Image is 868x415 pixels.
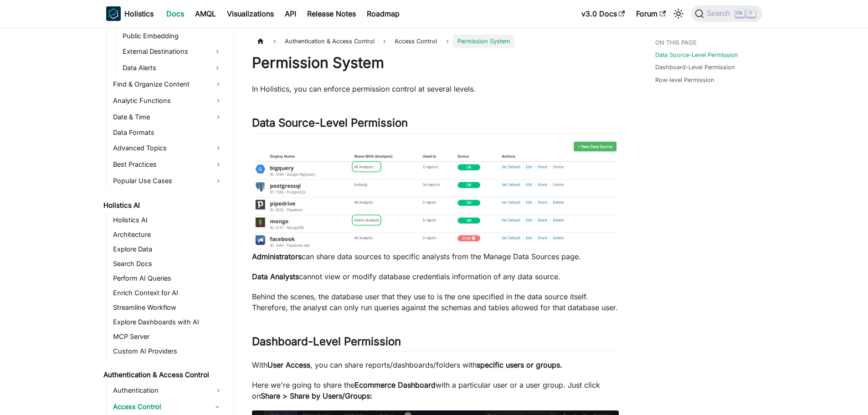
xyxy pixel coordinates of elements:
a: Authentication & Access Control [101,369,226,381]
a: Date & Time [110,110,226,124]
a: Search Docs [110,257,226,270]
a: Dashboard-Level Permission [655,63,735,72]
button: Collapse sidebar category 'Access Control' [209,400,226,414]
a: API [279,6,302,21]
span: Search [704,10,735,18]
a: MCP Server [110,330,226,343]
a: Access Control [390,35,442,48]
a: Docs [161,6,190,21]
h2: Dashboard-Level Permission [252,335,619,352]
a: Architecture [110,228,226,241]
a: External Destinations [120,44,209,59]
a: Access Control [110,400,209,414]
a: Row-level Permission [655,76,714,84]
a: Best Practices [110,157,226,172]
a: v3.0 Docs [576,6,631,21]
span: Authentication & Access Control [280,35,379,48]
strong: Ecommerce Dashboard [354,380,436,389]
a: Holistics AI [110,214,226,226]
p: In Holistics, you can enforce permission control at several levels. [252,83,619,94]
a: Perform AI Queries [110,272,226,285]
a: Home page [252,35,269,48]
img: Holistics [106,6,121,21]
button: Expand sidebar category 'External Destinations' [209,44,226,59]
a: Custom AI Providers [110,345,226,358]
span: Permission System [453,35,514,48]
a: Enrich Context for AI [110,287,226,299]
button: Switch between dark and light mode (currently light mode) [671,6,686,21]
button: Search (Ctrl+K) [691,5,762,22]
a: Holistics AI [101,199,226,212]
a: Explore Dashboards with AI [110,316,226,328]
a: Roadmap [361,6,405,21]
a: Data Source-Level Permission [655,51,738,59]
p: Behind the scenes, the database user that they use to is the one specified in the data source its... [252,291,619,313]
b: Holistics [124,8,154,19]
button: Expand sidebar category 'Data Alerts' [209,61,226,75]
a: Advanced Topics [110,141,226,155]
strong: Data Analysts [252,272,299,281]
strong: Share > Share by Users/Groups: [261,391,372,400]
a: Streamline Workflow [110,301,226,314]
strong: Administrators [252,252,302,261]
nav: Docs sidebar [97,27,234,415]
h1: Permission System [252,54,619,72]
a: Explore Data [110,243,226,256]
a: Forum [631,6,671,21]
a: Data Formats [110,126,226,139]
span: Access Control [395,38,437,45]
a: Authentication [110,383,226,398]
a: Data Alerts [120,61,209,75]
strong: specific users or groups. [477,360,562,369]
p: can share data sources to specific analysts from the Manage Data Sources page. [252,251,619,262]
a: Popular Use Cases [110,174,226,188]
strong: User Access [267,360,310,369]
kbd: K [746,9,755,17]
a: AMQL [190,6,221,21]
a: Public Embedding [120,30,226,42]
p: With , you can share reports/dashboards/folders with [252,359,619,370]
a: Visualizations [221,6,279,21]
p: Here we're going to share the with a particular user or a user group. Just click on [252,379,619,401]
h2: Data Source-Level Permission [252,116,619,133]
a: Analytic Functions [110,93,226,108]
a: Find & Organize Content [110,77,226,92]
a: Release Notes [302,6,361,21]
a: HolisticsHolistics [106,6,154,21]
nav: Breadcrumbs [252,35,619,48]
p: cannot view or modify database credentials information of any data source. [252,271,619,282]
